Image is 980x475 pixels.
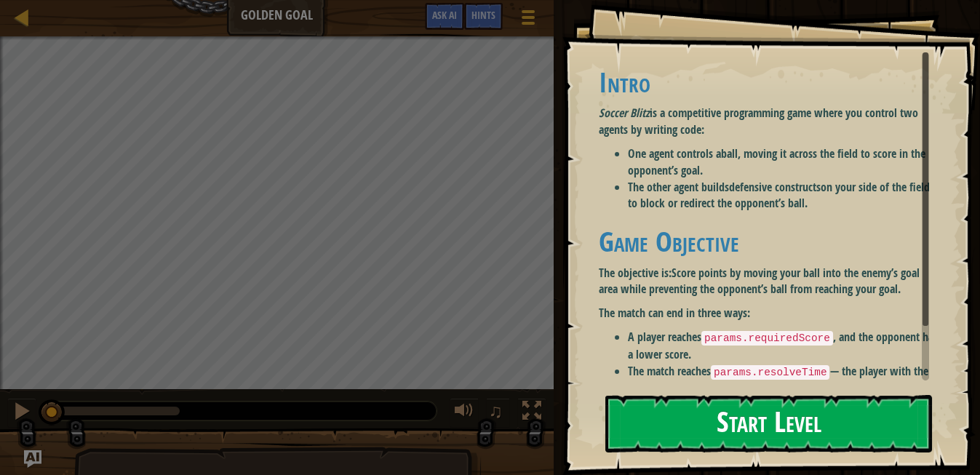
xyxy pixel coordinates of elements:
strong: Score points by moving your ball into the enemy’s goal area while preventing the opponent’s ball ... [599,265,920,298]
h1: Game Objective [599,226,939,257]
li: One agent controls a , moving it across the field to score in the opponent’s goal. [628,145,939,179]
p: The match can end in three ways: [599,305,939,322]
button: Start Level [605,395,932,452]
p: The objective is: [599,265,939,298]
li: The other agent builds on your side of the field to block or redirect the opponent’s ball. [628,179,939,212]
button: ♫ [486,398,511,428]
code: params.requiredScore [701,331,833,346]
p: is a competitive programming game where you control two agents by writing code: [599,105,939,138]
strong: defensive constructs [729,179,821,195]
button: Adjust volume [450,398,479,428]
button: Show game menu [510,3,546,37]
span: ♫ [489,400,503,422]
button: Ctrl + P: Pause [7,398,36,428]
li: A player reaches , and the opponent has a lower score. [628,329,939,362]
span: Hints [471,8,495,22]
span: Ask AI [432,8,457,22]
strong: ball [721,145,738,161]
h1: Intro [599,67,939,97]
button: Ask AI [425,3,464,30]
button: Toggle fullscreen [517,398,546,428]
code: params.resolveTime [711,365,829,380]
button: Ask AI [24,450,41,468]
li: The match reaches — the player with the higher score wins. [628,363,939,396]
em: Soccer Blitz [599,105,650,121]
